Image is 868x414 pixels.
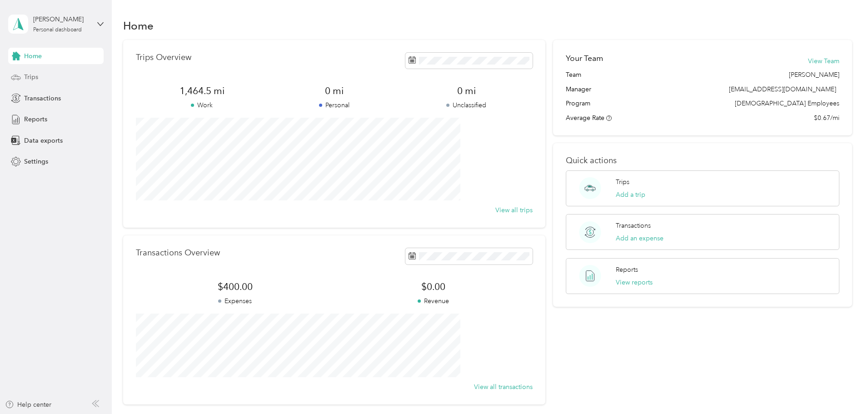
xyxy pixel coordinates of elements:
iframe: Everlance-gr Chat Button Frame [817,363,868,414]
div: Personal dashboard [33,27,82,33]
span: Trips [24,72,38,82]
span: 0 mi [268,85,400,97]
span: $400.00 [136,280,334,293]
div: [PERSON_NAME] [33,15,90,24]
span: $0.00 [334,280,532,293]
button: Add an expense [616,234,663,243]
span: Data exports [24,136,63,145]
span: Reports [24,115,47,124]
p: Quick actions [566,156,839,165]
p: Transactions [616,221,651,230]
span: Average Rate [566,114,604,122]
span: [PERSON_NAME] [789,70,839,80]
p: Reports [616,265,638,274]
span: 0 mi [400,85,533,97]
h1: Home [123,21,154,30]
button: Help center [5,400,51,409]
span: Team [566,70,581,80]
span: [DEMOGRAPHIC_DATA] Employees [735,99,839,108]
span: Transactions [24,94,61,103]
button: View all transactions [474,382,533,392]
span: Manager [566,85,591,94]
button: View all trips [495,205,533,215]
span: [EMAIL_ADDRESS][DOMAIN_NAME] [729,85,836,93]
p: Transactions Overview [136,248,220,258]
p: Unclassified [400,100,533,110]
p: Expenses [136,296,334,306]
button: Add a trip [616,190,645,200]
h2: Your Team [566,53,603,64]
span: 1,464.5 mi [136,85,268,97]
p: Trips Overview [136,53,191,62]
span: $0.67/mi [814,113,839,123]
span: Program [566,99,590,108]
button: View reports [616,278,653,287]
p: Trips [616,177,629,187]
p: Personal [268,100,400,110]
span: Settings [24,157,48,166]
button: View Team [808,56,839,66]
p: Revenue [334,296,532,306]
p: Work [136,100,268,110]
span: Home [24,51,42,61]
